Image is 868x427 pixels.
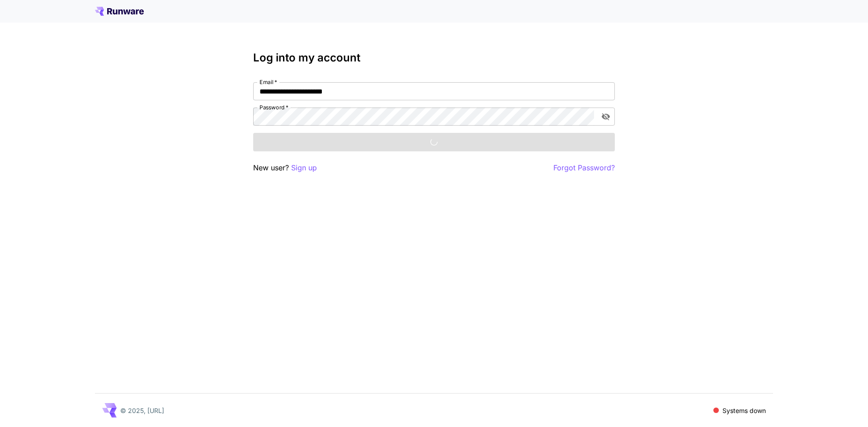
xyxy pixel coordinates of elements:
button: Forgot Password? [553,162,615,174]
label: Password [259,103,288,111]
p: New user? [253,162,317,174]
button: toggle password visibility [598,108,614,125]
h3: Log into my account [253,52,615,64]
p: © 2025, [URL] [120,406,164,415]
button: Sign up [291,162,317,174]
p: Systems down [722,406,766,415]
label: Email [259,78,277,86]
